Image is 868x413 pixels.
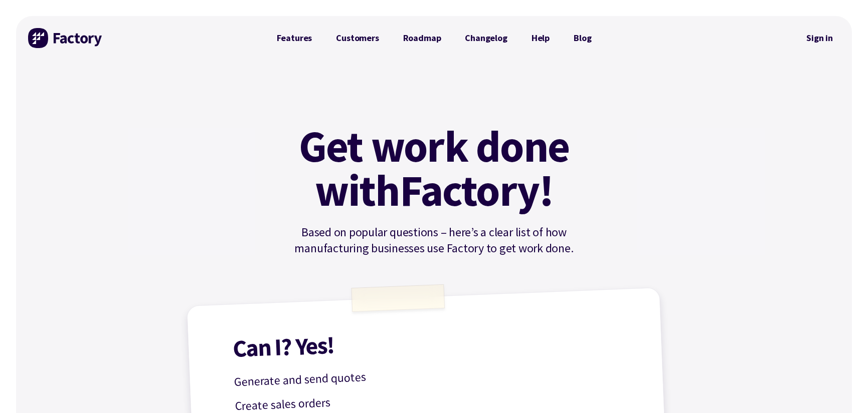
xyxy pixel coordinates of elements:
[799,27,840,50] a: Sign in
[391,28,453,48] a: Roadmap
[232,321,633,360] h1: Can I? Yes!
[265,28,324,48] a: Features
[400,168,554,212] mark: Factory!
[324,28,391,48] a: Customers
[28,28,103,48] img: Factory
[265,28,604,48] nav: Primary Navigation
[562,28,603,48] a: Blog
[284,124,585,212] h1: Get work done with
[234,357,634,392] p: Generate and send quotes
[799,27,840,50] nav: Secondary Navigation
[453,28,519,48] a: Changelog
[265,224,604,256] p: Based on popular questions – here’s a clear list of how manufacturing businesses use Factory to g...
[519,28,562,48] a: Help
